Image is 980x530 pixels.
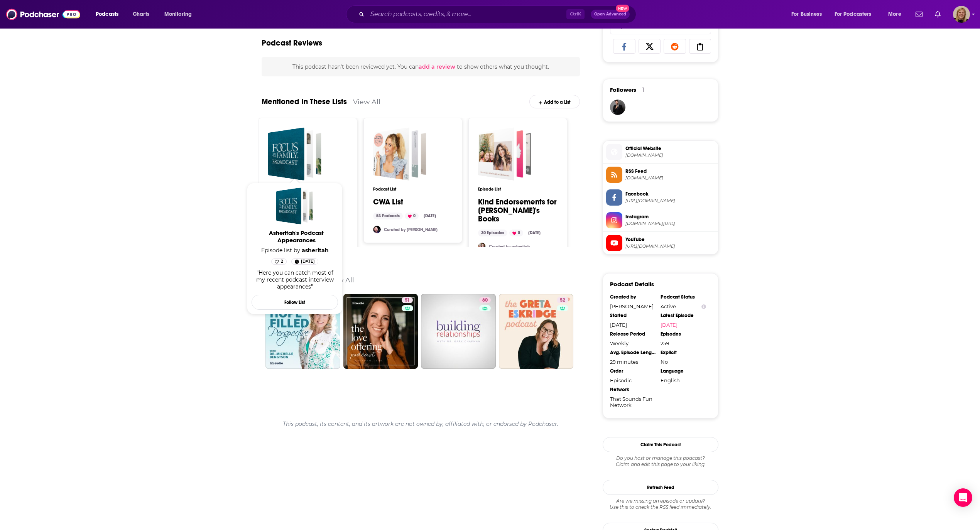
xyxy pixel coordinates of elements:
span: Podcasts [96,9,118,20]
a: Copy Link [689,39,711,54]
div: Episodes [661,331,706,337]
span: For Business [791,9,822,20]
div: 0 [405,213,419,219]
span: This podcast hasn't been reviewed yet. You can to show others what you thought. [292,63,549,70]
div: Podcast Status [661,294,706,300]
div: Started [610,312,656,319]
span: Ctrl K [566,9,585,19]
span: Monitoring [164,9,192,20]
div: Avg. Episode Length [610,349,656,356]
button: Refresh Feed [603,480,718,495]
div: Order [610,368,656,374]
button: open menu [159,8,202,20]
button: open menu [883,8,911,20]
div: [DATE] [525,230,544,236]
input: Search podcasts, credits, & more... [367,8,566,20]
div: That Sounds Fun Network [610,396,656,408]
a: Asheritah's Podcast Appearances [276,187,313,224]
span: 52 [560,297,565,304]
a: Asheritah's Podcast Appearances [253,229,340,247]
a: Show notifications dropdown [932,8,944,21]
span: 2 [281,258,283,265]
span: Logged in as avansolkema [953,6,970,23]
a: Share on Facebook [613,39,635,54]
div: Active [661,303,706,309]
div: Add to a List [529,95,580,108]
a: Facebook[URL][DOMAIN_NAME] [606,189,715,206]
h3: Podcast Reviews [262,38,322,48]
div: Open Intercom Messenger [954,488,972,507]
div: 53 Podcasts [373,213,403,219]
span: Episode list by [258,247,332,254]
a: Feb 12th, 2025 [291,258,318,265]
img: trentanderson [373,226,381,233]
div: Release Period [610,331,656,337]
span: Official Website [625,145,715,152]
span: shelivespurposefully.com [625,152,715,158]
a: Mentioned In These Lists [262,97,347,106]
span: Instagram [625,213,715,220]
a: Asheritah's Podcast Appearances [268,127,321,181]
span: instagram.com/shelivespurposefully [625,221,715,226]
a: 51 [343,294,418,369]
div: Created by [610,294,656,300]
div: Explicit [661,349,706,356]
span: 51 [405,297,410,304]
div: Claim and edit this page to your liking. [603,455,718,468]
span: Followers [610,86,636,93]
div: Are we missing an episode or update? Use this to check the RSS feed immediately. [603,498,718,510]
span: 60 [482,297,488,304]
button: open menu [786,8,831,20]
div: Latest Episode [661,312,706,319]
img: Podchaser - Follow, Share and Rate Podcasts [6,7,80,22]
img: JohirMia [610,100,625,115]
span: https://www.youtube.com/@shelivespurposefully [625,243,715,249]
a: CWA List [373,198,403,206]
div: Weekly [610,340,656,346]
span: YouTube [625,236,715,243]
span: New [616,5,630,12]
span: "Here you can catch most of my recent podcast interview appearances" [256,269,334,290]
button: Follow List [252,295,338,310]
span: RSS Feed [625,168,715,175]
a: Kind Endorsements for [PERSON_NAME]'s Books [478,198,558,223]
div: Language [661,368,706,374]
div: No [661,359,706,365]
div: This podcast, its content, and its artwork are not owned by, affiliated with, or endorsed by Podc... [262,414,580,434]
a: 60 [421,294,496,369]
a: Share on X/Twitter [639,39,661,54]
span: Do you host or manage this podcast? [603,455,718,461]
a: Instagram[DOMAIN_NAME][URL] [606,212,715,228]
a: Charts [128,8,154,20]
span: CWA List [373,127,426,181]
a: Curated by asheritah [489,244,530,249]
div: [DATE] [610,322,656,328]
a: 52 [557,297,568,303]
button: add a review [419,62,455,71]
span: More [888,9,901,20]
a: Kind Endorsements for Asheritah's Books [478,127,531,181]
a: 52 [499,294,574,369]
div: 29 minutes [610,359,656,365]
button: Show profile menu [953,6,970,23]
h3: Podcast List [373,187,453,192]
a: 51 [402,297,413,303]
div: Network [610,387,656,393]
div: Episodic [610,377,656,383]
div: 1 [642,86,644,93]
span: Charts [133,9,149,20]
a: YouTube[URL][DOMAIN_NAME] [606,235,715,251]
a: asheritah [478,243,486,250]
a: 60 [479,297,491,303]
button: Claim This Podcast [603,437,718,452]
div: 259 [661,340,706,346]
h3: Podcast Details [610,280,654,288]
div: 0 [509,230,523,236]
div: [DATE] [421,213,439,219]
span: Asheritah's Podcast Appearances [253,229,340,244]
